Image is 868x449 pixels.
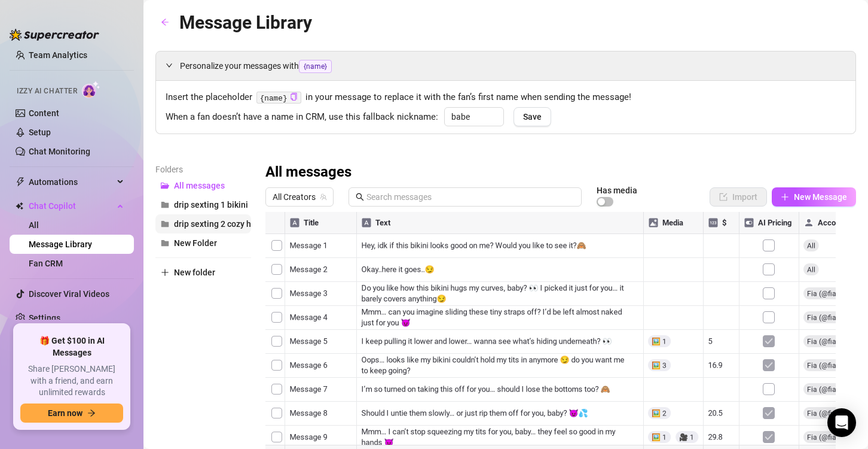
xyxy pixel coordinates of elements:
[290,93,298,101] span: copy
[29,108,59,118] a: Content
[174,268,215,277] span: New folder
[10,29,99,41] img: logo-BBDzfeDw.svg
[29,239,92,249] a: Message Library
[29,50,87,60] a: Team Analytics
[161,220,169,228] span: folder
[356,193,364,201] span: search
[161,201,169,209] span: folder
[772,187,856,207] button: New Message
[29,147,90,156] a: Chat Monitoring
[17,86,77,97] span: Izzy AI Chatter
[48,408,82,418] span: Earn now
[794,192,847,202] span: New Message
[166,62,173,69] span: expanded
[174,238,217,248] span: New Folder
[273,188,326,206] span: All Creators
[781,193,789,201] span: plus
[597,187,637,194] article: Has media
[20,363,123,399] span: Share [PERSON_NAME] with a friend, and earn unlimited rewards
[29,313,60,323] a: Settings
[155,214,251,233] button: drip sexting 2 cozy hoodie
[20,404,123,423] button: Earn nowarrow-right
[29,259,63,268] a: Fan CRM
[299,60,332,73] span: {name}
[82,81,100,98] img: AI Chatter
[87,409,96,417] span: arrow-right
[179,8,312,37] article: Message Library
[174,200,248,210] span: drip sexting 1 bikini
[29,289,109,299] a: Discover Viral Videos
[523,112,542,122] span: Save
[155,263,251,282] button: New folder
[827,408,856,437] div: Open Intercom Messenger
[320,193,327,201] span: team
[155,233,251,253] button: New Folder
[29,220,39,230] a: All
[156,51,855,80] div: Personalize your messages with{name}
[166,90,846,105] span: Insert the placeholder in your message to replace it with the fan’s first name when sending the m...
[155,163,251,176] article: Folders
[161,239,169,247] span: folder
[155,176,251,195] button: All messages
[155,195,251,214] button: drip sexting 1 bikini
[16,177,25,187] span: thunderbolt
[710,187,767,207] button: Import
[29,128,51,137] a: Setup
[290,93,298,102] button: Click to Copy
[16,202,23,210] img: Chat Copilot
[174,181,225,190] span: All messages
[29,172,114,192] span: Automations
[180,59,846,73] span: Personalize your messages with
[20,335,123,359] span: 🎁 Get $100 in AI Messages
[256,92,301,104] code: {name}
[514,107,551,126] button: Save
[166,110,438,125] span: When a fan doesn’t have a name in CRM, use this fallback nickname:
[161,18,169,26] span: arrow-left
[161,181,169,190] span: folder-open
[366,190,574,204] input: Search messages
[265,163,352,182] h3: All messages
[29,196,114,216] span: Chat Copilot
[161,268,169,277] span: plus
[174,219,273,229] span: drip sexting 2 cozy hoodie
